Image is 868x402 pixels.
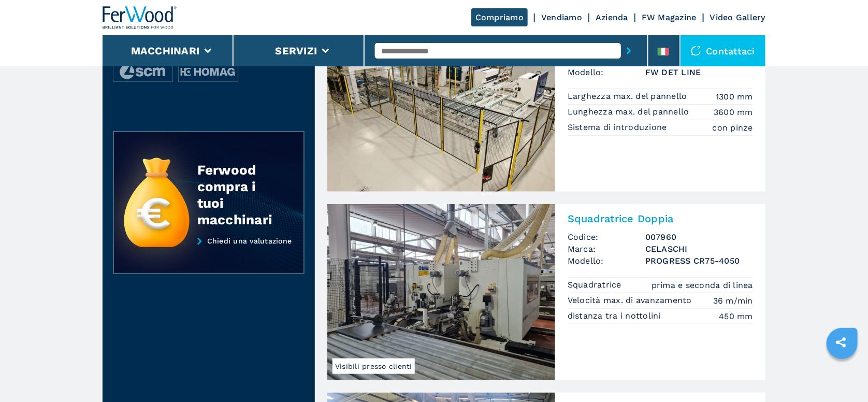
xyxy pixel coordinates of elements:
[828,329,854,355] a: sharethis
[713,295,753,307] em: 36 m/min
[713,122,753,134] em: con pinze
[179,62,238,82] img: image
[197,162,283,228] div: Ferwood compra i tuoi macchinari
[568,106,692,118] p: Lunghezza max. del pannello
[568,279,624,291] p: Squadratrice
[332,358,415,374] span: Visibili presso clienti
[596,12,628,22] a: Azienda
[621,39,637,63] button: submit-button
[642,12,697,22] a: FW Magazine
[645,255,753,267] h3: PROGRESS CR75-4050
[710,12,765,22] a: Video Gallery
[652,279,753,291] em: prima e seconda di linea
[327,16,555,192] img: Linea di Squadratura FERWOOD CUSTOMIZED FW DET LINE
[568,91,690,102] p: Larghezza max. del pannello
[568,212,753,225] h2: Squadratrice Doppia
[568,255,645,267] span: Modello:
[327,204,765,380] a: Squadratrice Doppia CELASCHI PROGRESS CR75-4050Visibili presso clientiSquadratrice DoppiaCodice:0...
[541,12,582,22] a: Vendiamo
[131,45,200,57] button: Macchinari
[327,204,555,380] img: Squadratrice Doppia CELASCHI PROGRESS CR75-4050
[568,295,695,306] p: Velocità max. di avanzamento
[714,106,753,118] em: 3600 mm
[568,66,645,78] span: Modello:
[645,231,753,243] h3: 007960
[719,310,754,322] em: 450 mm
[103,6,177,29] img: Ferwood
[824,355,860,394] iframe: Chat
[716,91,753,103] em: 1300 mm
[568,310,663,322] p: distanza tra i nottolini
[471,8,528,26] a: Compriamo
[691,46,701,56] img: Contattaci
[113,62,172,82] img: image
[645,243,753,255] h3: CELASCHI
[327,16,765,192] a: Linea di Squadratura FERWOOD CUSTOMIZED FW DET LINE007975Linea di SquadraturaCodice:007975Marca:F...
[275,45,317,57] button: Servizi
[568,243,645,255] span: Marca:
[681,35,766,66] div: Contattaci
[645,66,753,78] h3: FW DET LINE
[113,237,305,274] a: Chiedi una valutazione
[568,231,645,243] span: Codice:
[568,122,670,133] p: Sistema di introduzione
